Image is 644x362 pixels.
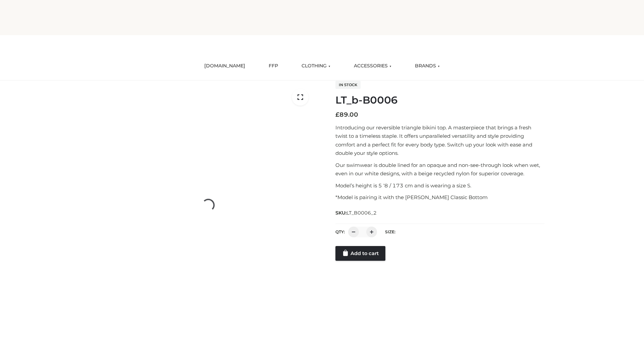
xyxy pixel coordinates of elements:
p: Our swimwear is double lined for an opaque and non-see-through look when wet, even in our white d... [335,161,544,178]
a: BRANDS [410,59,445,73]
p: *Model is pairing it with the [PERSON_NAME] Classic Bottom [335,193,544,202]
label: Size: [385,229,395,234]
span: £ [335,111,339,118]
a: Add to cart [335,246,385,261]
bdi: 89.00 [335,111,358,118]
span: In stock [335,81,361,89]
h1: LT_b-B0006 [335,94,544,106]
label: QTY: [335,229,345,234]
p: Introducing our reversible triangle bikini top. A masterpiece that brings a fresh twist to a time... [335,123,544,158]
span: SKU: [335,209,377,217]
a: FFP [264,59,283,73]
a: ACCESSORIES [349,59,396,73]
span: LT_B0006_2 [346,210,377,216]
a: CLOTHING [297,59,335,73]
a: [DOMAIN_NAME] [199,59,250,73]
p: Model’s height is 5 ‘8 / 173 cm and is wearing a size S. [335,181,544,190]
